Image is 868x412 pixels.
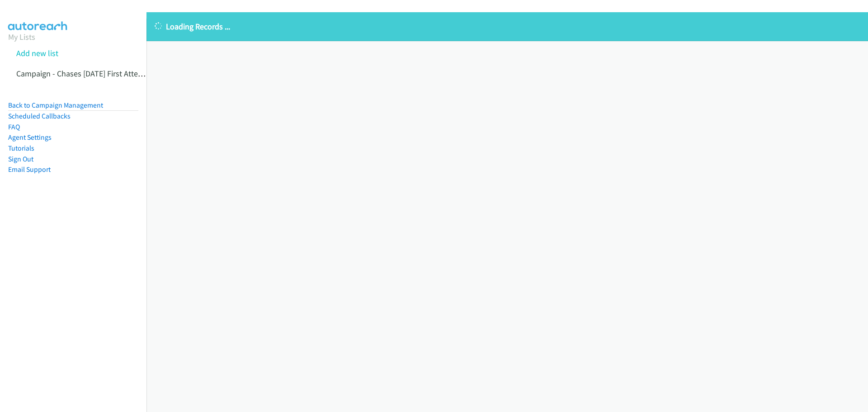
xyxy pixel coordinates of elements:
[8,155,33,163] a: Sign Out
[16,48,58,58] a: Add new list
[8,101,103,109] a: Back to Campaign Management
[8,165,51,174] a: Email Support
[8,133,52,142] a: Agent Settings
[155,20,860,33] p: Loading Records ...
[8,123,20,131] a: FAQ
[8,112,71,120] a: Scheduled Callbacks
[8,144,34,152] a: Tutorials
[16,68,156,79] a: Campaign - Chases [DATE] First Attempts
[8,32,35,42] a: My Lists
